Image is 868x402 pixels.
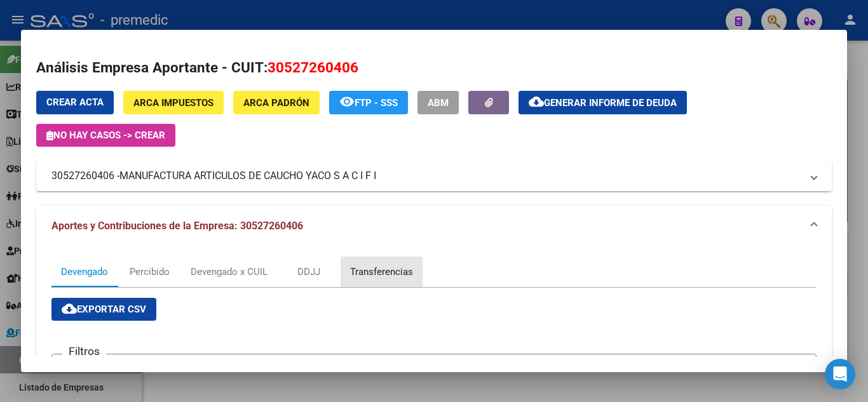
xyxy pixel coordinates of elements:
[36,91,114,114] button: Crear Acta
[417,91,459,114] button: ABM
[51,220,303,232] span: Aportes y Contribuciones de la Empresa: 30527260406
[36,57,832,79] h2: Análisis Empresa Aportante - CUIT:
[350,265,413,279] div: Transferencias
[36,124,175,147] button: No hay casos -> Crear
[119,168,376,184] span: MANUFACTURA ARTICULOS DE CAUCHO YACO S A C I F I
[62,344,106,358] h3: Filtros
[519,91,687,114] button: Generar informe de deuda
[329,91,408,114] button: FTP - SSS
[355,97,398,109] span: FTP - SSS
[243,97,309,109] span: ARCA Padrón
[51,298,156,321] button: Exportar CSV
[268,59,358,76] span: 30527260406
[51,168,801,184] mat-panel-title: 30527260406 -
[123,91,224,114] button: ARCA Impuestos
[428,97,449,109] span: ABM
[46,130,165,141] span: No hay casos -> Crear
[61,265,108,279] div: Devengado
[46,97,104,108] span: Crear Acta
[36,206,832,246] mat-expansion-panel-header: Aportes y Contribuciones de la Empresa: 30527260406
[233,91,320,114] button: ARCA Padrón
[133,97,214,109] span: ARCA Impuestos
[297,265,320,279] div: DDJJ
[36,161,832,191] mat-expansion-panel-header: 30527260406 -MANUFACTURA ARTICULOS DE CAUCHO YACO S A C I F I
[62,301,77,316] mat-icon: cloud_download
[529,94,544,109] mat-icon: cloud_download
[191,265,268,279] div: Devengado x CUIL
[62,304,146,315] span: Exportar CSV
[339,94,355,109] mat-icon: remove_red_eye
[544,97,677,109] span: Generar informe de deuda
[130,265,170,279] div: Percibido
[825,359,855,389] div: Open Intercom Messenger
